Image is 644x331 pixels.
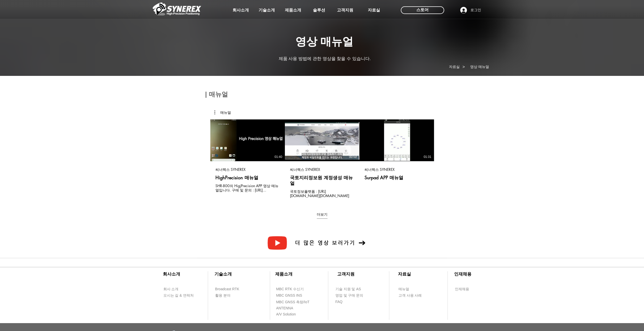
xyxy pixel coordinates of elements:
a: 솔루션 [306,5,332,15]
a: 기술소개 [254,5,280,15]
span: 인재채용 [455,287,469,292]
button: 씨너렉스 SYNEREX국토지리정보원 계정생성 매뉴얼국토정보플랫폼 : http://map.ngii.go.kr/mn/mainPage.do [285,161,359,198]
div: 채널에 3개의 동영상이 있습니다. 더 많은 동영상을 확인하세요. [209,118,435,199]
a: MBC RTK 수신기 [276,286,314,292]
span: 매뉴얼 [398,287,409,292]
span: 활용 분야 [215,293,230,298]
div: 국토정보플랫폼 : http://map.ngii.go.kr/mn/mainPage.do [290,189,354,198]
span: 영업 및 구매 문의 [335,293,363,298]
span: 회사소개 [233,8,249,13]
span: ​기술소개 [214,272,232,277]
div: 01:40 [274,155,282,159]
div: 스토어 [401,6,444,14]
button: 로그인 [457,5,485,15]
span: 기술소개 [259,8,275,13]
span: ​고객지원 [337,272,355,277]
a: FAQ [335,299,364,305]
div: 씨너렉스 SYNEREX [290,167,320,172]
iframe: Wix Chat [585,309,644,331]
span: 회사 소개 [163,287,179,292]
span: MBC GNSS 측량/IoT [276,300,310,305]
span: ​| 매뉴얼 [205,91,228,98]
h3: HighPrecision 매뉴얼 [215,174,258,181]
span: ANTENNA [276,306,293,311]
a: 오시는 길 & 연락처 [163,292,198,299]
img: 다운로드-removebg-preview.png [266,232,288,254]
a: 고객 사용 사례 [398,292,428,299]
span: A/V Solution [276,312,296,317]
a: 기술 지원 및 AS [335,286,373,292]
button: 씨너렉스 SYNEREXSurpad APP 매뉴얼 [359,161,434,181]
span: 기술 지원 및 AS [335,287,361,292]
button: 더보기 [317,212,327,219]
span: 로그인 [469,8,483,13]
div: 매뉴얼 [220,111,231,115]
span: 더 많은 영상 보러가기 [295,240,356,246]
span: 고객지원 [337,8,353,13]
main: "매뉴얼" 채널 동영상 위젯 [197,99,447,227]
a: 더 많은 영상 보러가기 [289,237,373,249]
span: 스토어 [416,7,429,13]
span: 자료실 [368,8,380,13]
a: MBC GNSS INS [276,292,308,299]
span: 제품소개 [285,8,301,13]
span: 고객 사용 사례 [398,293,422,298]
h3: Surpad APP 매뉴얼 [364,174,403,181]
span: MBC GNSS INS [276,293,302,298]
a: Broadcast RTK [215,286,244,292]
div: 씨너렉스 SYNEREX [215,167,246,172]
span: Broadcast RTK [215,287,239,292]
a: 영업 및 구매 문의 [335,292,364,299]
button: More actions for 매뉴얼 [214,111,231,115]
a: 회사소개 [228,5,253,15]
a: A/V Solution [276,311,305,318]
a: 활용 분야 [215,292,244,299]
a: 매뉴얼 [398,286,428,292]
a: 제품소개 [280,5,306,15]
span: 오시는 길 & 연락처 [163,293,194,298]
span: ​자료실 [398,272,411,277]
span: 솔루션 [313,8,325,13]
div: 01:31 [423,155,431,159]
span: ​인재채용 [454,272,471,277]
span: ​제품소개 [275,272,293,277]
div: 00:57 [349,155,357,159]
h3: 국토지리정보원 계정생성 매뉴얼 [290,174,354,186]
span: ​회사소개 [163,272,180,277]
div: 씨너렉스 SYNEREX [364,167,395,172]
a: MBC GNSS 측량/IoT [276,299,321,305]
span: MBC RTK 수신기 [276,287,304,292]
a: 인재채용 [455,286,479,292]
a: 회사 소개 [163,286,192,292]
a: 자료실 [361,5,387,15]
a: 고객지원 [332,5,358,15]
img: 씨너렉스_White_simbol_대지 1.png [153,1,201,17]
button: 씨너렉스 SYNEREXHighPrecision 매뉴얼SHR-800의 HigjPrecision APP 영상 매뉴얼입니다. 구매 및 문의 : https://synerex.kr [210,161,285,192]
span: FAQ [335,299,343,305]
a: ANTENNA [276,305,305,311]
div: SHR-800의 HigjPrecision APP 영상 매뉴얼입니다. 구매 및 문의 : https://synerex.kr [215,183,280,193]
